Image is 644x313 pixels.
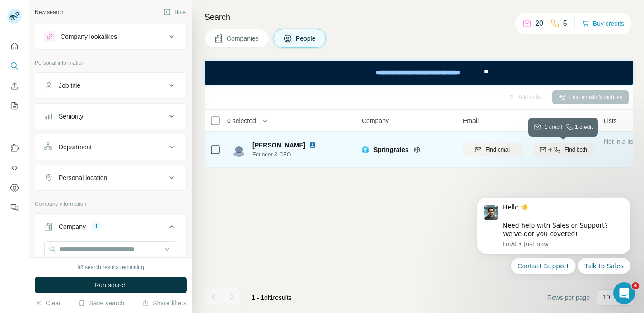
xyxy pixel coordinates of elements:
button: Save search [78,299,124,308]
span: Lists [604,116,617,125]
button: Quick start [7,38,22,54]
span: of [264,294,270,301]
button: Find both [533,143,593,156]
p: 5 [563,18,567,29]
span: Springrates [373,145,409,154]
span: [PERSON_NAME] [252,141,305,150]
span: Rows per page [547,293,590,302]
button: Hide [157,5,192,19]
iframe: Banner [205,61,633,85]
span: 4 [632,282,639,289]
span: Find both [565,146,587,154]
span: Companies [227,34,260,43]
p: 10 [603,293,610,302]
span: results [252,294,292,301]
button: Company1 [35,216,186,241]
img: LinkedIn logo [309,142,316,149]
iframe: Intercom notifications message [463,189,644,280]
div: Seniority [59,112,83,121]
iframe: Intercom live chat [613,282,635,304]
button: Search [7,58,22,74]
button: Company lookalikes [35,26,186,47]
p: 20 [535,18,543,29]
p: Personal information [35,59,187,67]
p: Company information [35,200,187,208]
div: Personal location [59,173,107,182]
span: Founder & CEO [252,151,320,159]
img: Avatar [232,142,246,157]
button: Buy credits [582,17,624,30]
img: Logo of Springrates [362,146,369,153]
button: Run search [35,277,187,293]
div: Department [59,142,92,152]
h4: Search [205,11,633,24]
span: 1 [270,294,273,301]
button: Enrich CSV [7,78,22,94]
button: Feedback [7,199,22,216]
button: Use Surfe API [7,160,22,176]
button: Use Surfe on LinkedIn [7,140,22,156]
button: My lists [7,98,22,114]
button: Find email [463,143,523,156]
span: Run search [94,280,127,289]
div: New search [35,8,63,16]
span: Find email [485,146,510,154]
div: 98 search results remaining [77,263,144,271]
span: 1 - 1 [252,294,264,301]
span: 0 selected [227,116,256,125]
button: Dashboard [7,180,22,196]
div: Company [59,222,86,231]
div: 1 [91,223,102,231]
div: Company lookalikes [61,32,117,41]
span: Not in a list [604,138,635,145]
span: Email [463,116,479,125]
button: Department [35,136,186,158]
div: Job title [59,81,80,90]
span: Mobile [533,116,552,125]
button: Job title [35,75,186,96]
button: Share filters [142,299,187,308]
button: Clear [35,299,61,308]
span: People [296,34,317,43]
span: Company [362,116,389,125]
button: Personal location [35,167,186,189]
button: Seniority [35,105,186,127]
